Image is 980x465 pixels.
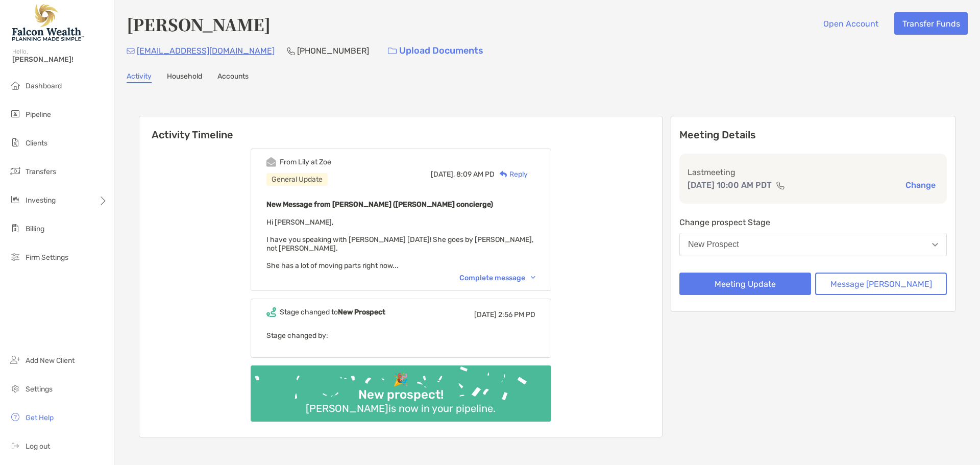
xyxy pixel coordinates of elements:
[459,274,535,282] div: Complete message
[9,222,21,234] img: billing icon
[9,439,21,452] img: logout icon
[9,165,21,177] img: transfers icon
[12,4,84,41] img: Falcon Wealth Planning Logo
[26,110,51,119] span: Pipeline
[9,411,21,423] img: get-help icon
[26,82,62,90] span: Dashboard
[932,243,938,247] img: Open dropdown arrow
[26,225,44,233] span: Billing
[266,157,276,167] img: Event icon
[217,72,249,83] a: Accounts
[139,116,662,141] h6: Activity Timeline
[776,181,785,189] img: communication type
[297,44,369,57] p: [PHONE_NUMBER]
[26,385,53,394] span: Settings
[127,72,152,83] a: Activity
[531,276,535,279] img: Chevron icon
[287,47,295,55] img: Phone Icon
[280,308,385,316] div: Stage changed to
[688,179,772,191] p: [DATE] 10:00 AM PDT
[679,216,947,229] p: Change prospect Stage
[388,47,397,55] img: button icon
[688,240,739,249] div: New Prospect
[498,310,535,319] span: 2:56 PM PD
[251,365,551,413] img: Confetti
[679,129,947,141] p: Meeting Details
[266,200,493,209] b: New Message from [PERSON_NAME] ([PERSON_NAME] concierge)
[167,72,202,83] a: Household
[500,171,507,178] img: Reply icon
[495,169,528,180] div: Reply
[815,273,947,295] button: Message [PERSON_NAME]
[280,158,331,166] div: From Lily at Zoe
[354,387,448,402] div: New prospect!
[456,170,495,179] span: 8:09 AM PD
[26,139,47,148] span: Clients
[26,253,68,262] span: Firm Settings
[26,196,56,205] span: Investing
[12,55,108,64] span: [PERSON_NAME]!
[9,251,21,263] img: firm-settings icon
[902,180,939,190] button: Change
[679,273,811,295] button: Meeting Update
[266,218,533,270] span: Hi [PERSON_NAME], I have you speaking with [PERSON_NAME] [DATE]! She goes by [PERSON_NAME], not [...
[9,136,21,149] img: clients icon
[431,170,455,179] span: [DATE],
[302,402,500,414] div: [PERSON_NAME] is now in your pipeline.
[815,12,886,35] button: Open Account
[9,79,21,91] img: dashboard icon
[381,40,490,62] a: Upload Documents
[9,354,21,366] img: add_new_client icon
[26,356,75,365] span: Add New Client
[9,193,21,206] img: investing icon
[474,310,497,319] span: [DATE]
[894,12,968,35] button: Transfer Funds
[127,12,271,36] h4: [PERSON_NAME]
[137,44,275,57] p: [EMAIL_ADDRESS][DOMAIN_NAME]
[389,373,412,387] div: 🎉
[266,173,328,186] div: General Update
[679,233,947,256] button: New Prospect
[26,442,50,451] span: Log out
[338,308,385,316] b: New Prospect
[127,48,135,54] img: Email Icon
[9,108,21,120] img: pipeline icon
[266,307,276,317] img: Event icon
[26,413,54,422] span: Get Help
[9,382,21,395] img: settings icon
[266,329,535,342] p: Stage changed by:
[26,167,56,176] span: Transfers
[688,166,939,179] p: Last meeting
